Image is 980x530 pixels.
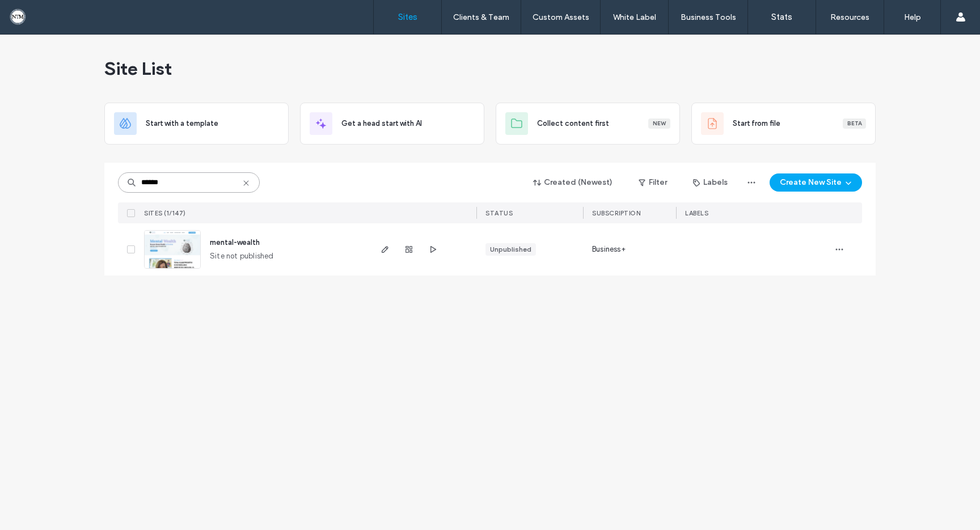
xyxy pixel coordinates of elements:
span: Start with a template [146,118,218,129]
label: Stats [771,12,792,22]
div: Collect content firstNew [496,103,680,145]
div: Start from fileBeta [691,103,876,145]
span: SUBSCRIPTION [592,209,640,217]
button: Labels [683,173,738,192]
button: Create New Site [770,173,862,192]
label: Custom Assets [533,12,589,22]
span: Site List [104,57,172,80]
span: LABELS [685,209,708,217]
span: Help [26,8,49,18]
label: White Label [613,12,656,22]
label: Resources [830,12,869,22]
div: Start with a template [104,103,289,145]
span: STATUS [485,209,513,217]
span: SITES (1/147) [144,209,186,217]
span: Collect content first [537,118,609,129]
div: New [648,118,670,129]
div: Unpublished [490,244,531,255]
span: Get a head start with AI [341,118,422,129]
span: Business+ [592,244,626,255]
button: Filter [627,173,678,192]
label: Clients & Team [453,12,509,22]
label: Help [904,12,921,22]
a: mental-wealth [210,238,260,247]
label: Sites [398,12,417,22]
button: Created (Newest) [523,173,623,192]
span: Start from file [733,118,780,129]
span: Site not published [210,251,274,262]
label: Business Tools [681,12,736,22]
div: Get a head start with AI [300,103,484,145]
div: Beta [843,118,866,129]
